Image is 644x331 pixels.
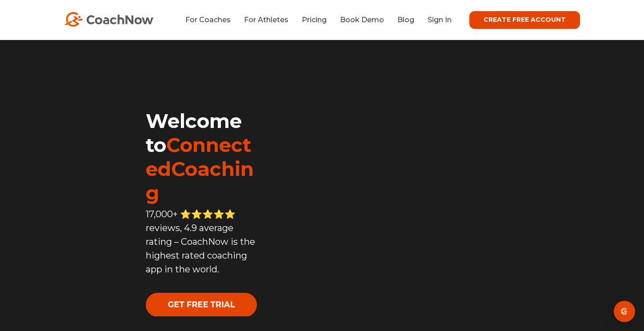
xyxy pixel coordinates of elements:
a: Blog [397,16,414,24]
a: Sign In [428,16,452,24]
img: CoachNow Logo [64,12,153,27]
a: For Athletes [244,16,288,24]
div: Open Intercom Messenger [614,301,635,322]
a: For Coaches [185,16,231,24]
a: CREATE FREE ACCOUNT [469,11,580,29]
span: 17,000+ ⭐️⭐️⭐️⭐️⭐️ reviews, 4.9 average rating – CoachNow is the highest rated coaching app in th... [146,209,255,275]
img: GET FREE TRIAL [146,293,257,316]
span: ConnectedCoaching [146,133,254,205]
a: Pricing [302,16,327,24]
a: Book Demo [340,16,384,24]
h1: Welcome to [146,109,258,205]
